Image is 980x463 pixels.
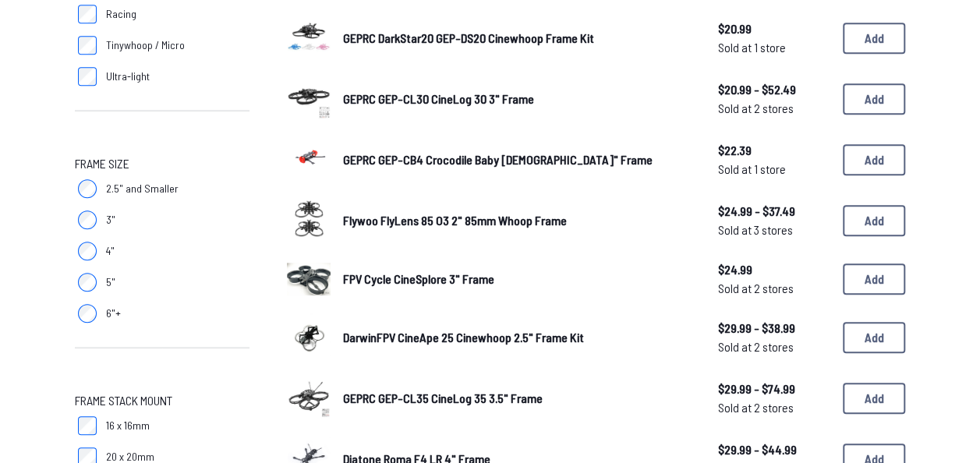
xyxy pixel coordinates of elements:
img: image [287,313,331,357]
a: GEPRC GEP-CL35 CineLog 35 3.5" Frame [343,389,693,408]
span: $22.39 [718,141,830,160]
span: $20.99 [718,19,830,38]
span: $29.99 - $44.99 [718,440,830,459]
button: Add [843,263,905,295]
span: DarwinFPV CineApe 25 Cinewhoop 2.5" Frame Kit [343,330,584,345]
span: Flywoo FlyLens 85 O3 2" 85mm Whoop Frame [343,213,567,228]
a: image [287,136,331,184]
a: image [287,257,331,301]
input: 5" [78,273,97,292]
span: 2.5" and Smaller [106,181,179,196]
span: GEPRC GEP-CB4 Crocodile Baby [DEMOGRAPHIC_DATA]" Frame [343,152,653,167]
button: Add [843,144,905,175]
a: image [287,14,331,62]
span: Tinywhoop / Micro [106,37,185,53]
input: 6"+ [78,304,97,323]
button: Add [843,23,905,54]
input: Racing [78,5,97,23]
span: Frame Stack Mount [75,391,172,410]
span: Sold at 2 stores [718,279,830,298]
span: 5" [106,274,115,290]
span: Racing [106,6,136,22]
img: image [287,196,331,240]
a: GEPRC GEP-CB4 Crocodile Baby [DEMOGRAPHIC_DATA]" Frame [343,150,693,169]
span: Sold at 2 stores [718,398,830,417]
a: image [287,75,331,123]
input: 16 x 16mm [78,416,97,435]
span: Sold at 3 stores [718,221,830,239]
input: Ultra-light [78,67,97,86]
img: image [287,75,331,118]
span: GEPRC GEP-CL35 CineLog 35 3.5" Frame [343,391,543,405]
span: FPV Cycle CineSplore 3" Frame [343,271,494,286]
a: image [287,196,331,245]
input: 3" [78,210,97,229]
span: Sold at 1 store [718,38,830,57]
span: Sold at 2 stores [718,338,830,356]
span: $20.99 - $52.49 [718,80,830,99]
span: Ultra-light [106,69,150,84]
a: image [287,374,331,422]
span: GEPRC DarkStar20 GEP-DS20 Cinewhoop Frame Kit [343,30,594,45]
span: Frame Size [75,154,129,173]
a: FPV Cycle CineSplore 3" Frame [343,270,693,288]
input: Tinywhoop / Micro [78,36,97,55]
input: 4" [78,242,97,260]
img: image [287,374,331,418]
span: $29.99 - $74.99 [718,380,830,398]
a: GEPRC GEP-CL30 CineLog 30 3" Frame [343,90,693,108]
img: image [287,14,331,58]
button: Add [843,205,905,236]
span: Sold at 2 stores [718,99,830,118]
a: DarwinFPV CineApe 25 Cinewhoop 2.5" Frame Kit [343,328,693,347]
span: $29.99 - $38.99 [718,319,830,338]
img: image [287,263,331,295]
input: 2.5" and Smaller [78,179,97,198]
span: $24.99 [718,260,830,279]
span: 3" [106,212,115,228]
span: 6"+ [106,306,121,321]
span: GEPRC GEP-CL30 CineLog 30 3" Frame [343,91,534,106]
span: $24.99 - $37.49 [718,202,830,221]
a: Flywoo FlyLens 85 O3 2" 85mm Whoop Frame [343,211,693,230]
span: 4" [106,243,115,259]
a: image [287,313,331,362]
a: GEPRC DarkStar20 GEP-DS20 Cinewhoop Frame Kit [343,29,693,48]
button: Add [843,83,905,115]
span: 16 x 16mm [106,418,150,433]
img: image [287,136,331,179]
button: Add [843,322,905,353]
button: Add [843,383,905,414]
span: Sold at 1 store [718,160,830,178]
